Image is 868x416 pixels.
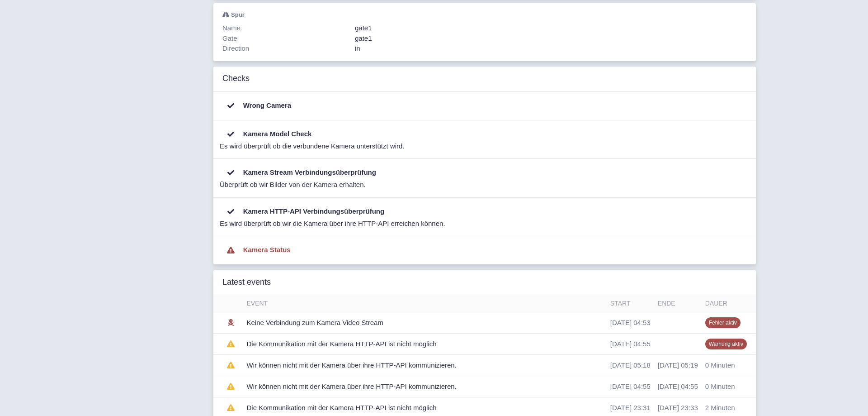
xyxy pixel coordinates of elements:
[222,130,311,138] a: Kamera Model Check
[654,295,702,312] th: Ende
[220,43,352,54] div: Direction
[243,246,291,253] b: Kamera Status
[702,355,756,376] td: 0 Minuten
[702,376,756,397] td: 0 Minuten
[243,312,607,334] td: Keine Verbindung zum Kamera Video Stream
[220,141,744,152] div: Es wird überprüft ob die verbundene Kamera unterstützt wird.
[705,317,741,328] span: Fehler aktiv
[658,361,698,369] span: [DATE] 05:19
[705,339,747,349] span: Warnung aktiv
[243,101,291,109] b: Wrong Camera
[355,24,372,32] span: gate1
[610,404,651,411] span: [DATE] 23:31
[243,207,385,215] b: Kamera HTTP-API Verbindungsüberprüfung
[702,295,756,312] th: Dauer
[220,180,744,190] div: Überprüft ob wir Bilder von der Kamera erhalten.
[610,361,651,369] span: [DATE] 05:18
[243,334,607,355] td: Die Kommunikation mit der Kamera HTTP-API ist nicht möglich
[243,376,607,397] td: Wir können nicht mit der Kamera über ihre HTTP-API kommunizieren.
[355,44,360,52] span: in
[243,355,607,376] td: Wir können nicht mit der Kamera über ihre HTTP-API kommunizieren.
[222,277,271,287] h3: Latest events
[220,23,352,33] div: Name
[243,295,607,312] th: Event
[610,383,651,390] span: [DATE] 04:55
[222,168,376,176] a: Kamera Stream Verbindungsüberprüfung
[243,130,312,138] b: Kamera Model Check
[222,207,384,215] a: Kamera HTTP-API Verbindungsüberprüfung
[222,74,250,84] h3: Checks
[355,34,372,42] span: gate1
[222,101,291,109] a: Wrong Camera
[222,246,291,253] a: Kamera Status
[610,340,651,348] span: [DATE] 04:55
[243,168,376,176] b: Kamera Stream Verbindungsüberprüfung
[607,295,654,312] th: Start
[658,383,698,390] span: [DATE] 04:55
[220,33,352,44] div: Gate
[610,319,651,326] span: [DATE] 04:53
[220,219,744,229] div: Es wird überprüft ob wir die Kamera über ihre HTTP-API erreichen können.
[231,11,245,18] span: Spur
[658,404,698,411] span: [DATE] 23:33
